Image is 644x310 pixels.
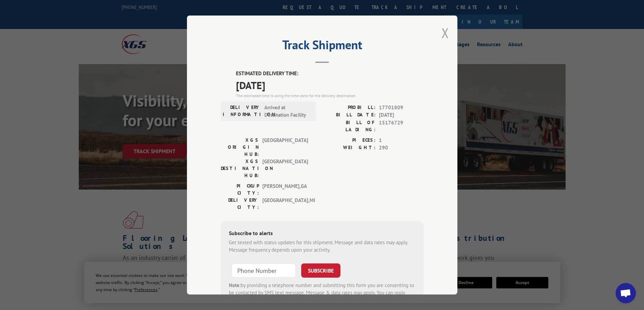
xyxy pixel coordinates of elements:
[221,137,259,158] label: XGS ORIGIN HUB:
[322,119,376,133] label: BILL OF LADING:
[221,197,259,211] label: DELIVERY CITY:
[262,182,308,197] span: [PERSON_NAME] , GA
[229,239,415,254] div: Get texted with status updates for this shipment. Message and data rates may apply. Message frequ...
[236,93,424,99] div: The estimated time is using the time zone for the delivery destination.
[221,158,259,179] label: XGS DESTINATION HUB:
[322,111,376,119] label: BILL DATE:
[322,144,376,152] label: WEIGHT:
[379,137,424,144] span: 1
[322,104,376,112] label: PROBILL:
[229,229,415,239] div: Subscribe to alerts
[379,111,424,119] span: [DATE]
[379,144,424,152] span: 290
[616,283,636,303] div: Open chat
[236,78,424,93] span: [DATE]
[232,263,296,278] input: Phone Number
[262,137,308,158] span: [GEOGRAPHIC_DATA]
[223,104,261,119] label: DELIVERY INFORMATION:
[379,119,424,133] span: 15176729
[301,263,340,278] button: SUBSCRIBE
[262,197,308,211] span: [GEOGRAPHIC_DATA] , MI
[322,137,376,144] label: PIECES:
[221,40,424,53] h2: Track Shipment
[262,158,308,179] span: [GEOGRAPHIC_DATA]
[236,70,424,78] label: ESTIMATED DELIVERY TIME:
[264,104,310,119] span: Arrived at Destination Facility
[221,182,259,197] label: PICKUP CITY:
[442,24,449,42] button: Close modal
[229,282,241,288] strong: Note:
[229,282,415,305] div: by providing a telephone number and submitting this form you are consenting to be contacted by SM...
[379,104,424,112] span: 17701809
